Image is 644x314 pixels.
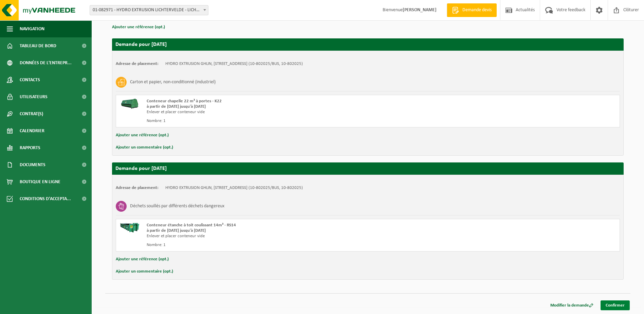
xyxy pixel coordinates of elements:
a: Modifier la demande [545,300,599,310]
button: Ajouter un commentaire (opt.) [116,143,173,152]
img: HK-RS-14-GN-00.png [119,223,140,233]
a: Demande devis [447,3,497,17]
span: Contrat(s) [20,105,43,122]
strong: à partir de [DATE] jusqu'à [DATE] [147,228,206,233]
span: Conditions d'accepta... [20,190,71,207]
strong: [PERSON_NAME] [403,7,437,13]
span: Rapports [20,139,40,156]
span: Navigation [20,20,44,37]
span: Données de l'entrepr... [20,54,72,71]
strong: Adresse de placement: [116,186,159,190]
span: Calendrier [20,122,44,139]
div: Nombre: 1 [147,118,395,124]
img: HK-XK-22-GN-00.png [119,99,140,109]
td: HYDRO EXTRUSION GHLIN, [STREET_ADDRESS] (10-802025/BUS, 10-802025) [165,185,303,191]
button: Ajouter un commentaire (opt.) [116,267,173,276]
a: Confirmer [601,300,630,310]
span: 01-082971 - HYDRO EXTRUSION LICHTERVELDE - LICHTERVELDE [90,5,208,15]
span: Demande devis [461,7,493,14]
strong: à partir de [DATE] jusqu'à [DATE] [147,104,206,109]
strong: Demande pour [DATE] [115,166,167,171]
div: Nombre: 1 [147,242,395,248]
div: Enlever et placer conteneur vide [147,233,395,239]
h3: Déchets souillés par différents déchets dangereux [130,201,224,212]
button: Ajouter une référence (opt.) [112,23,165,32]
span: Contacts [20,71,40,88]
span: Utilisateurs [20,88,48,105]
span: Tableau de bord [20,37,56,54]
div: Enlever et placer conteneur vide [147,109,395,115]
span: Documents [20,156,45,173]
h3: Carton et papier, non-conditionné (industriel) [130,77,216,88]
button: Ajouter une référence (opt.) [116,255,169,264]
span: Conteneur chapelle 22 m³ à portes - K22 [147,99,222,103]
button: Ajouter une référence (opt.) [116,131,169,140]
span: 01-082971 - HYDRO EXTRUSION LICHTERVELDE - LICHTERVELDE [90,5,208,15]
strong: Demande pour [DATE] [115,42,167,47]
strong: Adresse de placement: [116,62,159,66]
span: Boutique en ligne [20,173,60,190]
span: Conteneur étanche à toit coulissant 14m³ - RS14 [147,223,236,227]
td: HYDRO EXTRUSION GHLIN, [STREET_ADDRESS] (10-802025/BUS, 10-802025) [165,61,303,67]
